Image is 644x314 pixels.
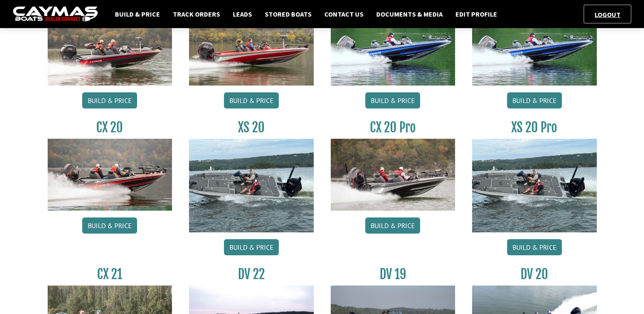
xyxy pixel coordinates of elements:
img: CX19_thumbnail.jpg [331,14,455,86]
a: Build & Price [507,92,562,108]
h3: CX 20 [48,120,172,135]
a: Documents & Media [372,9,447,20]
a: Edit Profile [451,9,501,20]
a: Build & Price [224,92,279,108]
img: XS_20_resized.jpg [472,139,597,232]
h3: XS 20 [189,120,314,135]
a: Build & Price [82,217,137,234]
img: CX19_thumbnail.jpg [472,14,597,86]
img: CX-20Pro_thumbnail.jpg [331,139,455,210]
h3: XS 20 Pro [472,120,597,135]
h3: CX 20 Pro [331,120,455,135]
a: Build & Price [507,239,562,255]
h3: DV 20 [472,266,597,282]
a: Leads [229,9,256,20]
a: Logout [590,10,625,19]
a: Build & Price [82,92,137,108]
h3: DV 22 [189,266,314,282]
a: Build & Price [111,9,164,20]
img: caymas-dealer-connect-2ed40d3bc7270c1d8d7ffb4b79bf05adc795679939227970def78ec6f6c03838.gif [13,6,98,22]
a: Stored Boats [260,9,316,20]
img: XS_20_resized.jpg [189,139,314,232]
a: Build & Price [365,217,420,234]
h3: CX 21 [48,266,172,282]
a: Track Orders [169,9,224,20]
a: Build & Price [224,239,279,255]
h3: DV 19 [331,266,455,282]
a: Build & Price [365,92,420,108]
a: Contact Us [320,9,368,20]
img: CX-18SS_thumbnail.jpg [189,14,314,86]
img: CX-20_thumbnail.jpg [48,139,172,210]
img: CX-18S_thumbnail.jpg [48,14,172,86]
